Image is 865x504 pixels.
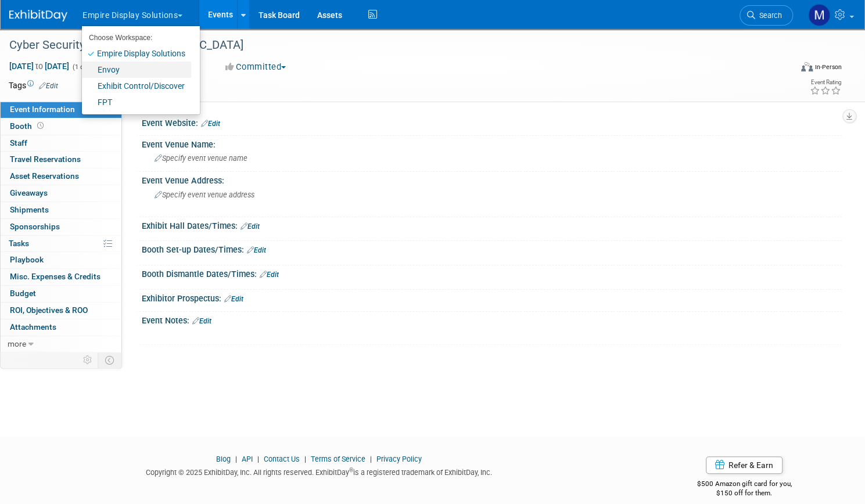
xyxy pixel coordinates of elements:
[1,168,121,185] a: Asset Reservations
[242,455,253,463] a: API
[647,488,842,498] div: $150 off for them.
[155,190,254,199] span: Specify event venue address
[142,217,842,232] div: Exhibit Hall Dates/Times:
[142,241,842,256] div: Booth Set-up Dates/Times:
[1,336,121,352] a: more
[10,121,46,131] span: Booth
[367,455,375,463] span: |
[1,236,121,252] a: Tasks
[221,61,290,73] button: Committed
[810,80,841,85] div: Event Rating
[808,4,830,26] img: Matt h
[192,317,211,325] a: Edit
[9,239,29,248] span: Tasks
[1,286,121,302] a: Budget
[9,61,70,71] span: [DATE] [DATE]
[98,352,122,368] td: Toggle Event Tabs
[71,63,92,71] span: (1 day)
[254,455,262,463] span: |
[10,322,56,332] span: Attachments
[155,154,247,163] span: Specify event venue name
[142,265,842,280] div: Booth Dismantle Dates/Times:
[376,455,422,463] a: Privacy Policy
[260,271,279,279] a: Edit
[814,63,842,71] div: In-Person
[740,5,793,26] a: Search
[311,455,365,463] a: Terms of Service
[1,219,121,235] a: Sponsorships
[34,62,45,71] span: to
[647,471,842,498] div: $500 Amazon gift card for you,
[717,60,842,78] div: Event Format
[9,80,58,91] td: Tags
[224,295,243,303] a: Edit
[10,138,27,147] span: Staff
[35,121,46,130] span: Booth not reserved yet
[801,62,813,71] img: Format-Inperson.png
[8,339,26,348] span: more
[1,152,121,168] a: Travel Reservations
[232,455,240,463] span: |
[755,11,782,20] span: Search
[247,246,266,254] a: Edit
[1,102,121,118] a: Event Information
[10,255,44,264] span: Playbook
[142,312,842,327] div: Event Notes:
[1,135,121,152] a: Staff
[1,252,121,268] a: Playbook
[1,202,121,218] a: Shipments
[82,62,191,78] a: Envoy
[349,467,353,473] sup: ®
[142,290,842,305] div: Exhibitor Prospectus:
[10,305,88,315] span: ROI, Objectives & ROO
[78,352,98,368] td: Personalize Event Tab Strip
[10,105,75,114] span: Event Information
[82,30,191,45] li: Choose Workspace:
[10,154,81,164] span: Travel Reservations
[1,269,121,285] a: Misc. Expenses & Credits
[9,10,67,21] img: ExhibitDay
[1,185,121,201] a: Giveaways
[10,289,36,298] span: Budget
[142,136,842,150] div: Event Venue Name:
[241,222,260,231] a: Edit
[1,319,121,336] a: Attachments
[9,465,629,478] div: Copyright © 2025 ExhibitDay, Inc. All rights reserved. ExhibitDay is a registered trademark of Ex...
[142,172,842,186] div: Event Venue Address:
[142,114,842,129] div: Event Website:
[10,222,60,231] span: Sponsorships
[1,303,121,319] a: ROI, Objectives & ROO
[264,455,300,463] a: Contact Us
[216,455,231,463] a: Blog
[201,120,220,128] a: Edit
[302,455,309,463] span: |
[10,171,79,181] span: Asset Reservations
[5,35,771,56] div: Cyber Security Summit [GEOGRAPHIC_DATA]
[82,45,191,62] a: Empire Display Solutions
[1,118,121,135] a: Booth
[82,94,191,110] a: FPT
[82,78,191,94] a: Exhibit Control/Discover
[39,82,58,90] a: Edit
[706,456,783,474] a: Refer & Earn
[10,205,49,214] span: Shipments
[10,188,48,197] span: Giveaways
[10,272,101,281] span: Misc. Expenses & Credits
